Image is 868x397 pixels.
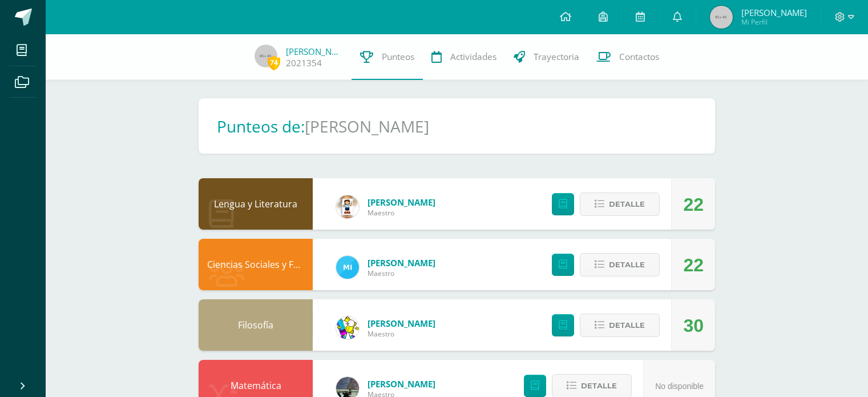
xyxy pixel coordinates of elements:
[609,254,645,275] span: Detalle
[368,208,435,218] span: Maestro
[505,34,588,80] a: Trayectoria
[741,7,807,18] span: [PERSON_NAME]
[741,17,807,27] span: Mi Perfil
[286,57,322,69] a: 2021354
[336,316,359,339] img: 0a0ea9c6794447c8c826585ed3b589a1.png
[580,193,660,216] button: Detalle
[382,51,414,63] span: Punteos
[336,256,359,279] img: 12b25f5302bfc2aa4146641255767367.png
[286,46,343,57] a: [PERSON_NAME]
[609,315,645,336] span: Detalle
[423,34,505,80] a: Actividades
[450,51,496,63] span: Actividades
[683,179,704,230] div: 22
[368,318,435,329] span: [PERSON_NAME]
[619,51,659,63] span: Contactos
[217,115,305,137] h1: Punteos de:
[368,268,435,278] span: Maestro
[609,194,645,215] span: Detalle
[588,34,668,80] a: Contactos
[710,6,733,29] img: 45x45
[683,300,704,351] div: 30
[336,195,359,218] img: a24fc887a3638965c338547a0544dc82.png
[655,382,704,391] span: No disponible
[368,197,435,208] span: [PERSON_NAME]
[199,299,313,351] div: Filosofía
[255,45,277,67] img: 45x45
[268,55,280,70] span: 74
[683,239,704,291] div: 22
[368,257,435,268] span: [PERSON_NAME]
[352,34,423,80] a: Punteos
[580,253,660,276] button: Detalle
[199,239,313,290] div: Ciencias Sociales y Formación Ciudadana
[305,115,429,137] h1: [PERSON_NAME]
[580,314,660,337] button: Detalle
[368,329,435,339] span: Maestro
[368,378,435,390] span: [PERSON_NAME]
[534,51,579,63] span: Trayectoria
[199,178,313,230] div: Lengua y Literatura
[581,375,617,396] span: Detalle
